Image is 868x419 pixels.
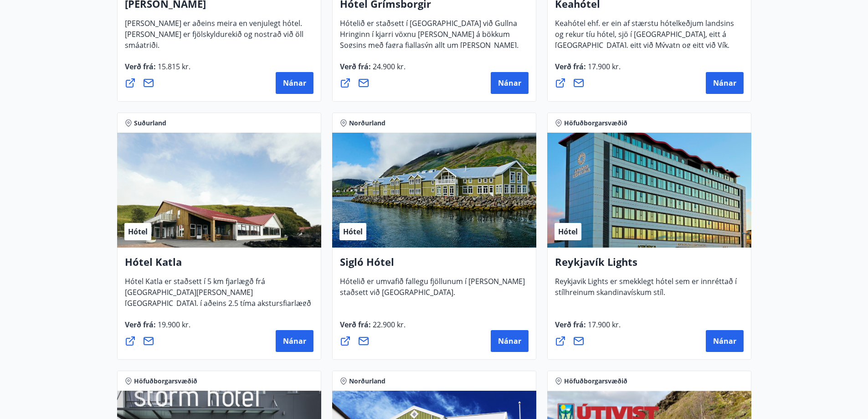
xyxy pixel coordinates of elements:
[156,320,190,330] span: 19.900 kr.
[586,320,621,330] span: 17.900 kr.
[283,78,306,88] span: Nánar
[134,377,197,386] span: Höfuðborgarsvæðið
[371,62,406,72] span: 24.900 kr.
[156,62,190,72] span: 15.815 kr.
[276,72,313,94] button: Nánar
[125,276,311,326] span: Hótel Katla er staðsett í 5 km fjarlægð frá [GEOGRAPHIC_DATA][PERSON_NAME][GEOGRAPHIC_DATA], í að...
[498,336,521,346] span: Nánar
[555,18,734,79] span: Keahótel ehf. er ein af stærstu hótelkeðjum landsins og rekur tíu hótel, sjö í [GEOGRAPHIC_DATA],...
[125,320,190,337] span: Verð frá :
[555,255,744,276] h4: Reykjavík Lights
[491,72,529,94] button: Nánar
[564,377,627,386] span: Höfuðborgarsvæðið
[128,227,148,237] span: Hótel
[713,78,736,88] span: Nánar
[491,330,529,352] button: Nánar
[555,320,621,337] span: Verð frá :
[713,336,736,346] span: Nánar
[343,227,363,237] span: Hótel
[349,119,385,128] span: Norðurland
[498,78,521,88] span: Nánar
[349,377,385,386] span: Norðurland
[340,255,529,276] h4: Sigló Hótel
[125,255,313,276] h4: Hótel Katla
[586,62,621,72] span: 17.900 kr.
[340,276,525,305] span: Hótelið er umvafið fallegu fjöllunum í [PERSON_NAME] staðsett við [GEOGRAPHIC_DATA].
[340,18,519,79] span: Hótelið er staðsett í [GEOGRAPHIC_DATA] við Gullna Hringinn í kjarri vöxnu [PERSON_NAME] á bökkum...
[125,62,190,79] span: Verð frá :
[706,72,744,94] button: Nánar
[558,227,578,237] span: Hótel
[555,276,737,305] span: Reykjavik Lights er smekklegt hótel sem er innréttað í stílhreinum skandinavískum stíl.
[564,119,627,128] span: Höfuðborgarsvæðið
[340,62,406,79] span: Verð frá :
[134,119,166,128] span: Suðurland
[125,18,303,57] span: [PERSON_NAME] er aðeins meira en venjulegt hótel. [PERSON_NAME] er fjölskyldurekið og nostrað við...
[371,320,406,330] span: 22.900 kr.
[706,330,744,352] button: Nánar
[340,320,406,337] span: Verð frá :
[555,62,621,79] span: Verð frá :
[276,330,313,352] button: Nánar
[283,336,306,346] span: Nánar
